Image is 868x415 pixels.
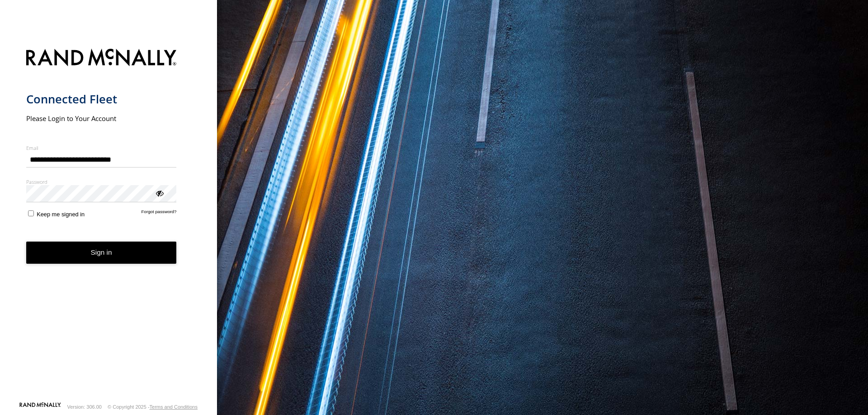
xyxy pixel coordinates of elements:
label: Password [26,178,177,185]
div: © Copyright 2025 - [108,404,198,410]
span: Keep me signed in [37,211,85,218]
a: Forgot password? [142,209,177,218]
label: Email [26,145,177,151]
div: ViewPassword [155,188,164,197]
h1: Connected Fleet [26,92,177,107]
a: Terms and Conditions [150,404,198,410]
form: main [26,43,191,401]
img: Rand McNally [26,47,177,70]
h2: Please Login to Your Account [26,114,177,123]
div: Version: 306.00 [67,404,102,410]
button: Sign in [26,242,177,264]
input: Keep me signed in [28,210,34,216]
a: Visit our Website [19,402,61,411]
